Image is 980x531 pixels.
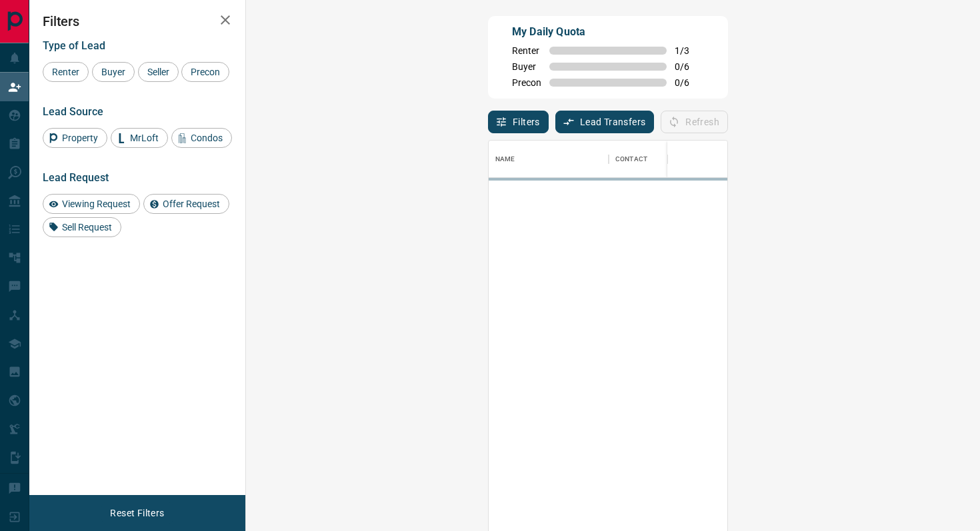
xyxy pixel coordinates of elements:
[43,62,89,82] div: Renter
[158,199,225,209] span: Offer Request
[181,62,229,82] div: Precon
[111,128,168,148] div: MrLoft
[43,217,121,237] div: Sell Request
[43,171,109,184] span: Lead Request
[675,77,704,88] span: 0 / 6
[57,222,117,233] span: Sell Request
[186,67,225,77] span: Precon
[512,61,541,72] span: Buyer
[555,111,655,133] button: Lead Transfers
[101,502,173,524] button: Reset Filters
[97,67,130,77] span: Buyer
[512,77,541,88] span: Precon
[47,67,84,77] span: Renter
[495,141,515,178] div: Name
[488,111,549,133] button: Filters
[92,62,135,82] div: Buyer
[609,141,715,178] div: Contact
[43,128,107,148] div: Property
[675,45,704,56] span: 1 / 3
[57,133,103,143] span: Property
[675,61,704,72] span: 0 / 6
[43,105,103,118] span: Lead Source
[43,194,140,214] div: Viewing Request
[143,194,229,214] div: Offer Request
[489,141,609,178] div: Name
[186,133,227,143] span: Condos
[125,133,163,143] span: MrLoft
[43,13,232,29] h2: Filters
[512,24,704,40] p: My Daily Quota
[143,67,174,77] span: Seller
[138,62,179,82] div: Seller
[43,39,105,52] span: Type of Lead
[171,128,232,148] div: Condos
[615,141,647,178] div: Contact
[512,45,541,56] span: Renter
[57,199,135,209] span: Viewing Request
